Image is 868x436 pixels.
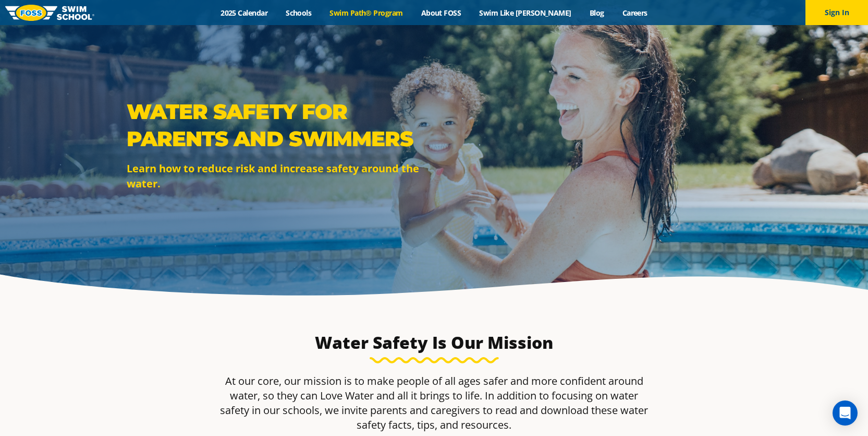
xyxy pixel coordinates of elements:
[833,400,858,426] div: Open Intercom Messenger
[188,332,680,353] h3: Water Safety Is Our Mission
[613,8,656,18] a: Careers
[127,98,429,152] p: Water Safety for Parents and Swimmers
[580,8,613,18] a: Blog
[412,8,470,18] a: About FOSS
[127,161,419,191] strong: Learn how to reduce risk and increase safety around the water.
[212,8,277,18] a: 2025 Calendar
[277,8,321,18] a: Schools
[219,374,649,432] p: At our core, our mission is to make people of all ages safer and more confident around water, so ...
[321,8,412,18] a: Swim Path® Program
[470,8,581,18] a: Swim Like [PERSON_NAME]
[5,5,94,21] img: FOSS Swim School Logo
